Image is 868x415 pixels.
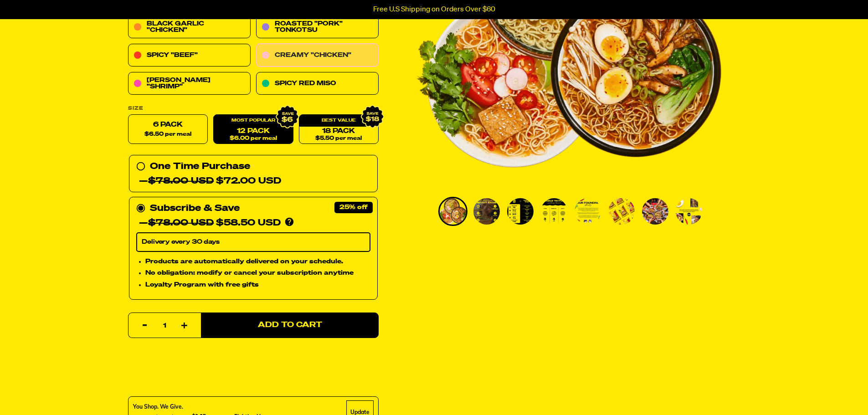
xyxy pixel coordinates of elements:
img: Variety Vol. 1 [507,198,534,225]
span: $58.50 USD [148,219,281,228]
p: Free U.S Shipping on Orders Over $60 [373,5,495,14]
li: Go to slide 4 [539,197,569,226]
img: Variety Vol. 1 [440,198,466,225]
img: Variety Vol. 1 [642,198,668,225]
div: One Time Purchase [136,159,370,189]
li: Loyalty Program with free gifts [145,280,370,290]
select: Subscribe & Save —$78.00 USD$58.50 USD Products are automatically delivered on your schedule. No ... [136,233,370,252]
a: Black Garlic "Chicken" [128,16,251,39]
iframe: Marketing Popup [5,373,96,410]
span: $6.50 per meal [144,132,191,138]
a: Spicy "Beef" [128,44,251,67]
a: 12 Pack$6.00 per meal [213,115,293,144]
li: Go to slide 6 [607,197,636,226]
a: Creamy "Chicken" [256,44,379,67]
img: Variety Vol. 1 [473,198,500,225]
span: $72.00 USD [148,177,281,186]
li: Go to slide 3 [506,197,535,226]
li: Go to slide 5 [573,197,602,226]
img: Variety Vol. 1 [608,198,635,225]
li: Go to slide 7 [641,197,670,226]
div: Subscribe & Save [150,201,240,216]
li: Go to slide 2 [472,197,501,226]
a: Spicy Red Miso [256,72,379,95]
li: Go to slide 1 [438,197,467,226]
div: — [139,174,281,189]
a: [PERSON_NAME] "Shrimp" [128,72,251,95]
div: PDP main carousel thumbnails [416,197,722,226]
label: 6 Pack [128,115,208,144]
li: Go to slide 8 [674,197,704,226]
img: Variety Vol. 1 [676,198,702,225]
img: Variety Vol. 1 [541,198,567,225]
div: — [139,216,281,231]
del: $78.00 USD [148,177,214,186]
input: quantity [134,313,195,338]
del: $78.00 USD [148,219,214,228]
span: Add to Cart [257,322,322,329]
span: $5.50 per meal [315,136,362,142]
label: Size [128,106,379,111]
img: Variety Vol. 1 [575,198,601,225]
a: 18 Pack$5.50 per meal [298,115,378,144]
div: You Shop. We Give. [133,403,306,411]
li: No obligation: modify or cancel your subscription anytime [145,268,370,278]
span: $6.00 per meal [229,136,277,142]
li: Products are automatically delivered on your schedule. [145,256,370,266]
button: Add to Cart [201,313,379,338]
a: Roasted "Pork" Tonkotsu [256,16,379,39]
